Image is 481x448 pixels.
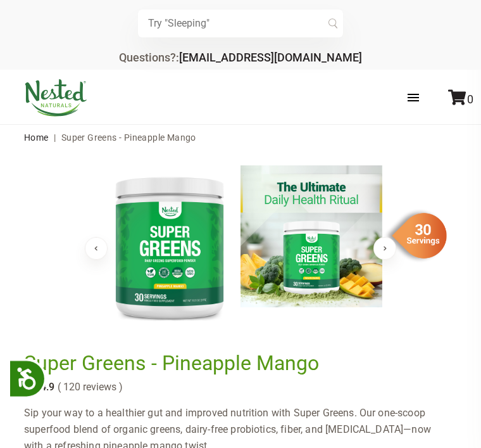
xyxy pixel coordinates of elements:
img: Super Greens - Pineapple Mango [240,165,382,307]
span: 0 [467,93,473,106]
nav: breadcrumbs [24,125,457,150]
h1: Super Greens - Pineapple Mango [24,352,451,374]
span: | [51,132,59,143]
button: Previous [85,237,108,260]
span: Super Greens - Pineapple Mango [61,132,196,143]
button: Next [373,237,396,260]
img: Nested Naturals [24,79,87,117]
img: sg-servings-30.png [384,208,447,263]
a: Home [24,132,49,143]
img: Super Greens - Pineapple Mango [99,165,240,329]
a: [EMAIL_ADDRESS][DOMAIN_NAME] [179,51,362,64]
a: 0 [448,93,473,106]
input: Try "Sleeping" [138,10,343,37]
div: Questions?: [119,52,362,63]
